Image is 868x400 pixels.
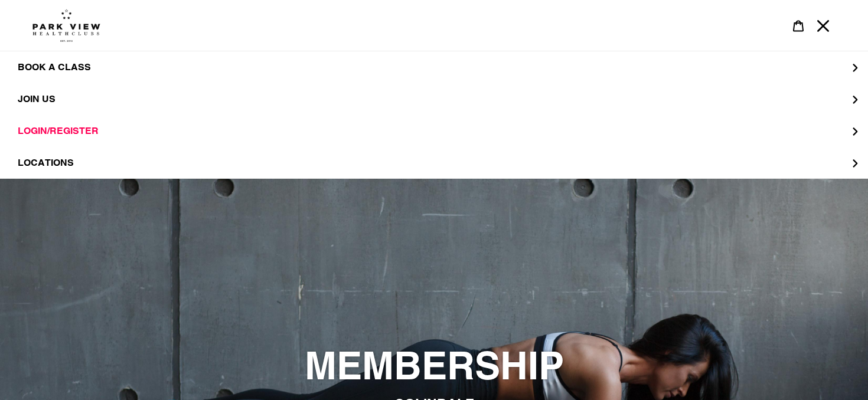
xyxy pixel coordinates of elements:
img: Park view health clubs is a gym near you. [32,9,100,42]
span: LOCATIONS [18,157,74,169]
button: Menu [811,13,836,38]
span: BOOK A CLASS [18,61,91,73]
h2: MEMBERSHIP [112,343,756,389]
span: JOIN US [18,93,56,104]
span: LOGIN/REGISTER [18,125,99,137]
